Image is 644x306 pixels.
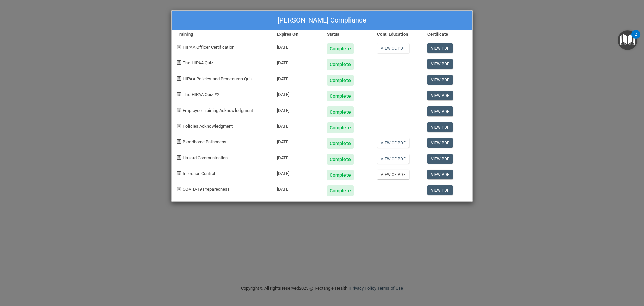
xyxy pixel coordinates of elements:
[183,155,228,160] span: Hazard Communication
[427,185,453,195] a: View PDF
[272,30,322,38] div: Expires On
[635,34,637,43] div: 2
[372,30,422,38] div: Cont. Education
[272,54,322,70] div: [DATE]
[183,108,253,113] span: Employee Training Acknowledgment
[272,70,322,86] div: [DATE]
[183,45,234,50] span: HIPAA Officer Certification
[172,30,272,38] div: Training
[427,43,453,53] a: View PDF
[327,59,354,70] div: Complete
[327,106,354,117] div: Complete
[172,11,472,30] div: [PERSON_NAME] Compliance
[327,154,354,165] div: Complete
[327,43,354,54] div: Complete
[427,106,453,116] a: View PDF
[183,139,226,144] span: Bloodborne Pathogens
[183,76,252,81] span: HIPAA Policies and Procedures Quiz
[327,170,354,180] div: Complete
[183,124,233,129] span: Policies Acknowledgment
[377,154,409,164] a: View CE PDF
[272,133,322,149] div: [DATE]
[272,180,322,196] div: [DATE]
[327,138,354,149] div: Complete
[322,30,372,38] div: Status
[183,187,230,192] span: COVID-19 Preparedness
[377,170,409,179] a: View CE PDF
[272,86,322,101] div: [DATE]
[272,149,322,165] div: [DATE]
[618,30,637,50] button: Open Resource Center, 2 new notifications
[183,60,213,65] span: The HIPAA Quiz
[327,185,354,196] div: Complete
[427,170,453,179] a: View PDF
[272,117,322,133] div: [DATE]
[327,122,354,133] div: Complete
[427,154,453,164] a: View PDF
[327,75,354,86] div: Complete
[427,91,453,100] a: View PDF
[183,171,215,176] span: Infection Control
[377,138,409,148] a: View CE PDF
[272,101,322,117] div: [DATE]
[327,91,354,101] div: Complete
[427,75,453,85] a: View PDF
[272,38,322,54] div: [DATE]
[272,165,322,180] div: [DATE]
[422,30,472,38] div: Certificate
[183,92,219,97] span: The HIPAA Quiz #2
[427,122,453,132] a: View PDF
[427,138,453,148] a: View PDF
[427,59,453,69] a: View PDF
[377,43,409,53] a: View CE PDF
